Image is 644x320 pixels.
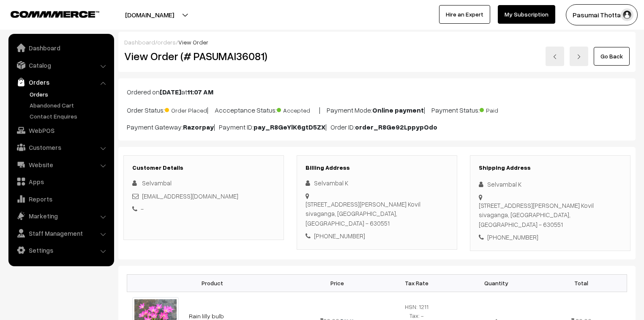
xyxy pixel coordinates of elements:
h3: Customer Details [132,164,275,171]
img: left-arrow.png [552,54,557,59]
div: / / [124,38,630,47]
p: Ordered on at [127,87,627,97]
a: Orders [11,74,111,90]
b: 11:07 AM [187,88,213,96]
a: [EMAIL_ADDRESS][DOMAIN_NAME] [142,192,238,200]
th: Price [297,274,377,292]
b: order_R8Ge92LppypOdo [355,123,437,131]
b: [DATE] [160,88,181,96]
a: Apps [11,174,111,189]
div: - [132,204,275,214]
a: Go Back [594,47,630,66]
a: Dashboard [124,39,155,46]
th: Tax Rate [377,274,456,292]
span: Selvambal [142,179,172,187]
a: Dashboard [11,40,111,55]
div: Selvambal K [479,179,622,189]
th: Total [536,274,627,292]
b: Razorpay [183,123,214,131]
span: View Order [178,39,208,46]
button: Pasumai Thotta… [566,4,638,25]
div: [PHONE_NUMBER] [306,231,448,241]
a: My Subscription [498,5,555,24]
a: Website [11,157,111,172]
b: Online payment [372,106,424,114]
a: Abandoned Cart [27,101,111,110]
div: [STREET_ADDRESS][PERSON_NAME] Kovil sivaganga, [GEOGRAPHIC_DATA], [GEOGRAPHIC_DATA] - 630551 [479,201,622,229]
a: Hire an Expert [439,5,490,24]
a: orders [157,39,176,46]
p: Payment Gateway: | Payment ID: | Order ID: [127,122,627,132]
a: WebPOS [11,123,111,138]
div: [PHONE_NUMBER] [479,232,622,242]
span: Paid [480,104,522,115]
a: Rain lilly bulb [189,312,224,320]
a: Customers [11,140,111,155]
span: Order Placed [165,104,207,115]
b: pay_R8GeYlK6gtD5ZX [254,123,325,131]
div: [STREET_ADDRESS][PERSON_NAME] Kovil sivaganga, [GEOGRAPHIC_DATA], [GEOGRAPHIC_DATA] - 630551 [306,199,448,228]
a: Settings [11,243,111,258]
th: Product [127,274,297,292]
span: Accepted [277,104,319,115]
a: COMMMERCE [11,8,85,19]
img: user [621,8,633,21]
button: [DOMAIN_NAME] [96,4,204,25]
h3: Shipping Address [479,164,622,171]
a: Marketing [11,208,111,223]
a: Staff Management [11,226,111,241]
img: right-arrow.png [576,54,581,59]
h3: Billing Address [306,164,448,171]
th: Quantity [456,274,536,292]
a: Orders [27,90,111,99]
p: Order Status: | Accceptance Status: | Payment Mode: | Payment Status: [127,104,627,115]
h2: View Order (# PASUMAI36081) [124,50,284,63]
img: COMMMERCE [11,11,99,17]
a: Contact Enquires [27,112,111,121]
span: HSN: 1211 Tax: - [405,303,428,319]
div: Selvambal K [306,178,448,188]
a: Reports [11,191,111,207]
a: Catalog [11,58,111,73]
